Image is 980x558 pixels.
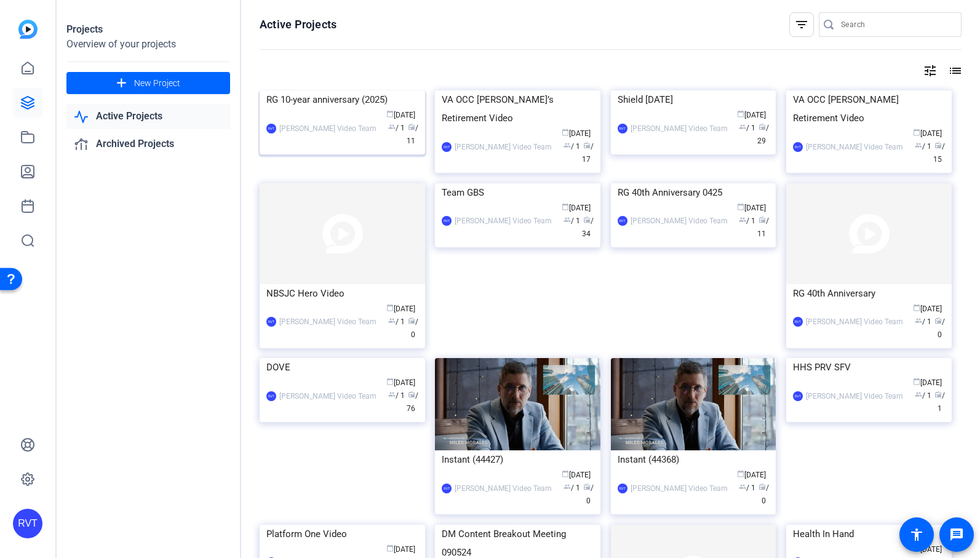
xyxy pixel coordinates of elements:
[66,104,230,129] a: Active Projects
[793,284,945,303] div: RG 40th Anniversary
[442,90,594,127] div: VA OCC [PERSON_NAME]’s Retirement Video
[934,317,945,339] span: / 0
[793,317,803,327] div: RVT
[13,509,42,538] div: RVT
[388,391,405,400] span: / 1
[266,284,418,303] div: NBSJC Hero Video
[407,124,418,145] span: / 11
[793,391,803,401] div: RVT
[737,204,766,212] span: [DATE]
[793,142,803,152] div: RVT
[279,316,376,328] div: [PERSON_NAME] Video Team
[739,216,746,223] span: group
[915,391,931,400] span: / 1
[915,317,931,326] span: / 1
[260,17,337,32] h1: Active Projects
[562,129,591,138] span: [DATE]
[386,110,394,118] span: calendar_today
[564,483,571,490] span: group
[913,129,942,138] span: [DATE]
[266,90,418,109] div: RG 10-year anniversary (2025)
[949,527,964,542] mat-icon: message
[737,203,744,210] span: calendar_today
[934,391,942,398] span: radio
[759,123,766,130] span: radio
[737,110,744,118] span: calendar_today
[737,470,744,477] span: calendar_today
[933,142,945,164] span: / 15
[913,129,920,136] span: calendar_today
[455,482,552,495] div: [PERSON_NAME] Video Team
[909,527,924,542] mat-icon: accessibility
[806,316,903,328] div: [PERSON_NAME] Video Team
[913,545,942,554] span: [DATE]
[618,450,770,469] div: Instant (44368)
[631,482,728,495] div: [PERSON_NAME] Video Team
[618,90,770,109] div: Shield [DATE]
[134,77,180,90] span: New Project
[759,483,766,490] span: radio
[386,545,415,554] span: [DATE]
[266,124,276,134] div: RVT
[564,141,571,149] span: group
[442,216,452,226] div: RVT
[386,544,394,552] span: calendar_today
[442,142,452,152] div: RVT
[386,304,394,311] span: calendar_today
[66,37,230,52] div: Overview of your projects
[408,317,415,324] span: radio
[618,216,627,226] div: RVT
[806,141,903,153] div: [PERSON_NAME] Video Team
[915,142,931,151] span: / 1
[18,20,38,39] img: blue-gradient.svg
[388,123,396,130] span: group
[618,183,770,202] div: RG 40th Anniversary 0425
[279,122,376,135] div: [PERSON_NAME] Video Team
[737,111,766,119] span: [DATE]
[279,390,376,402] div: [PERSON_NAME] Video Team
[564,484,580,492] span: / 1
[455,141,552,153] div: [PERSON_NAME] Video Team
[915,317,922,324] span: group
[739,484,755,492] span: / 1
[793,525,945,543] div: Health In Hand
[564,216,571,223] span: group
[386,111,415,119] span: [DATE]
[562,471,591,479] span: [DATE]
[923,63,938,78] mat-icon: tune
[407,391,418,413] span: / 76
[947,63,962,78] mat-icon: list
[386,305,415,313] span: [DATE]
[562,204,591,212] span: [DATE]
[388,317,396,324] span: group
[583,141,591,149] span: radio
[618,124,627,134] div: RVT
[442,183,594,202] div: Team GBS
[266,317,276,327] div: RVT
[618,484,627,493] div: RVT
[759,484,769,505] span: / 0
[266,391,276,401] div: RVT
[582,142,594,164] span: / 17
[66,132,230,157] a: Archived Projects
[759,216,766,223] span: radio
[757,124,769,145] span: / 29
[114,76,129,91] mat-icon: add
[915,391,922,398] span: group
[66,22,230,37] div: Projects
[757,217,769,238] span: / 11
[631,122,728,135] div: [PERSON_NAME] Video Team
[408,123,415,130] span: radio
[386,378,415,387] span: [DATE]
[564,217,580,225] span: / 1
[806,390,903,402] div: [PERSON_NAME] Video Team
[934,391,945,413] span: / 1
[564,142,580,151] span: / 1
[841,17,952,32] input: Search
[583,483,591,490] span: radio
[631,215,728,227] div: [PERSON_NAME] Video Team
[408,391,415,398] span: radio
[739,124,755,132] span: / 1
[913,378,920,385] span: calendar_today
[388,317,405,326] span: / 1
